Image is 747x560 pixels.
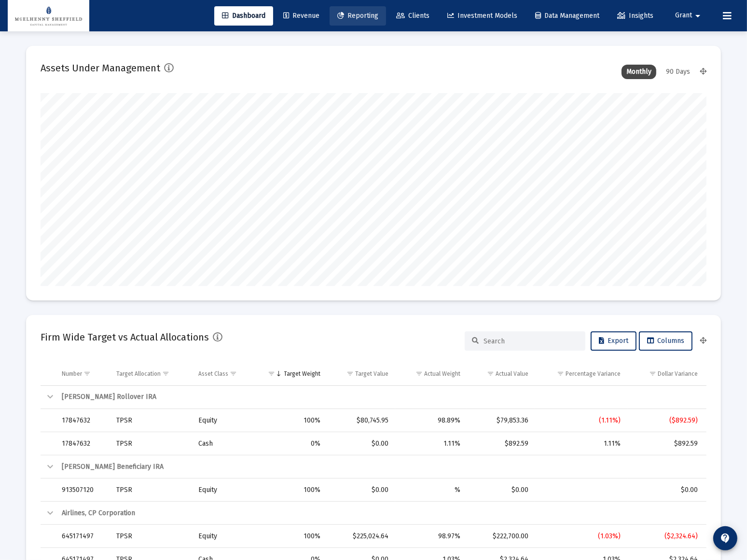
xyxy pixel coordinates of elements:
td: Collapse [41,455,55,478]
div: Number [62,370,82,378]
div: 1.11% [402,439,461,449]
td: Equity [192,409,255,432]
td: Collapse [41,502,55,525]
mat-icon: contact_support [719,533,731,544]
div: (1.11%) [542,416,621,425]
input: Search [484,337,578,345]
td: 913507120 [55,478,110,502]
button: Export [591,331,636,351]
a: Revenue [276,6,327,26]
div: 98.97% [402,532,461,541]
span: Data Management [535,12,599,20]
span: Insights [617,12,653,20]
span: Show filter options for column 'Dollar Variance' [649,370,656,377]
div: (1.03%) [542,532,621,541]
div: 90 Days [661,65,695,79]
div: 0% [262,439,320,449]
td: Column Asset Class [192,362,255,385]
td: Column Dollar Variance [627,362,706,385]
div: ($892.59) [634,416,698,425]
mat-icon: arrow_drop_down [692,6,704,26]
div: Target Weight [284,370,321,378]
div: 100% [262,485,320,495]
td: 17847632 [55,432,110,455]
div: $892.59 [474,439,528,449]
td: Column Percentage Variance [535,362,628,385]
div: $0.00 [474,485,528,495]
span: Show filter options for column 'Number' [83,370,91,377]
div: Dollar Variance [658,370,698,378]
td: 17847632 [55,409,110,432]
div: $80,745.95 [334,416,388,425]
div: [PERSON_NAME] Rollover IRA [62,392,698,402]
span: Show filter options for column 'Actual Weight' [415,370,423,377]
td: Column Target Value [328,362,395,385]
div: $892.59 [634,439,698,449]
span: Revenue [283,12,319,20]
div: Actual Value [496,370,528,378]
td: TPSR [110,409,192,432]
span: Export [599,337,628,345]
div: $222,700.00 [474,532,528,541]
td: Column Number [55,362,110,385]
td: TPSR [110,525,192,548]
td: Equity [192,478,255,502]
div: Airlines, CP Corporation [62,508,698,518]
a: Reporting [330,6,386,26]
div: $0.00 [634,485,698,495]
a: Investment Models [440,6,525,26]
div: 100% [262,532,320,541]
a: Data Management [527,6,607,26]
div: Actual Weight [424,370,460,378]
span: Grant [675,12,692,20]
td: Collapse [41,386,55,409]
h2: Firm Wide Target vs Actual Allocations [41,329,209,345]
td: Column Target Weight [255,362,327,385]
div: Target Allocation [116,370,161,378]
td: Column Target Allocation [110,362,192,385]
div: 100% [262,416,320,425]
td: 645171497 [55,525,110,548]
div: $0.00 [334,485,388,495]
span: Show filter options for column 'Percentage Variance' [557,370,564,377]
td: TPSR [110,432,192,455]
div: Target Value [355,370,388,378]
span: Show filter options for column 'Asset Class' [230,370,237,377]
span: Clients [396,12,429,20]
img: Dashboard [15,6,82,26]
div: Asset Class [198,370,228,378]
td: TPSR [110,478,192,502]
td: Column Actual Value [467,362,535,385]
span: Show filter options for column 'Target Value' [346,370,354,377]
span: Show filter options for column 'Actual Value' [487,370,494,377]
div: $0.00 [334,439,388,449]
a: Clients [388,6,437,26]
div: 98.89% [402,416,461,425]
span: Columns [647,337,684,345]
button: Grant [664,6,715,25]
a: Dashboard [214,6,273,26]
h2: Assets Under Management [41,60,160,76]
span: Reporting [337,12,378,20]
div: 1.11% [542,439,621,449]
span: Show filter options for column 'Target Weight' [268,370,276,377]
div: % [402,485,461,495]
div: Percentage Variance [566,370,621,378]
span: Investment Models [447,12,517,20]
span: Dashboard [222,12,265,20]
div: ($2,324.64) [634,532,698,541]
div: Monthly [622,65,656,79]
a: Insights [609,6,661,26]
div: [PERSON_NAME] Beneficiary IRA [62,462,698,472]
td: Column Actual Weight [395,362,468,385]
td: Equity [192,525,255,548]
div: $79,853.36 [474,416,528,425]
td: Cash [192,432,255,455]
span: Show filter options for column 'Target Allocation' [162,370,169,377]
div: $225,024.64 [334,532,388,541]
button: Columns [639,331,692,351]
